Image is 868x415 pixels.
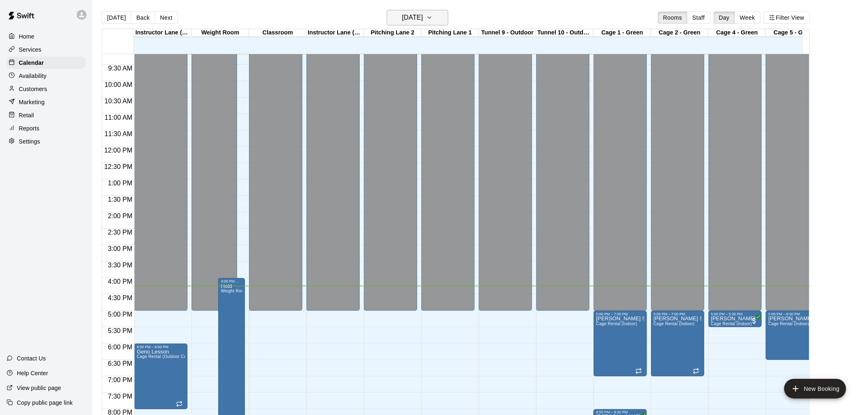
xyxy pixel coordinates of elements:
[155,11,178,24] button: Next
[7,30,86,43] a: Home
[176,401,183,407] span: Recurring event
[651,29,708,37] div: Cage 2 - Green
[19,124,39,132] p: Reports
[7,57,86,69] a: Calendar
[137,345,185,349] div: 6:00 PM – 8:00 PM
[102,163,134,170] span: 12:30 PM
[635,368,642,374] span: Recurring event
[7,109,86,121] a: Retail
[421,29,479,37] div: Pitching Lane 1
[596,312,644,316] div: 5:00 PM – 7:00 PM
[7,83,86,95] a: Customers
[103,130,135,137] span: 11:30 AM
[714,11,735,24] button: Day
[131,11,155,24] button: Back
[364,29,421,37] div: Pitching Lane 2
[750,317,758,325] span: All customers have paid
[106,65,135,72] span: 9:30 AM
[7,135,86,148] a: Settings
[106,212,135,219] span: 2:00 PM
[596,410,644,415] div: 8:00 PM – 8:30 PM
[651,311,704,376] div: 5:00 PM – 7:00 PM: John McClellan SB team
[708,311,762,327] div: 5:00 PM – 5:30 PM: Kristen Lopez
[137,354,199,359] span: Cage Rental (Outdoor Covered)
[17,384,61,392] p: View public page
[106,278,135,285] span: 4:00 PM
[19,98,45,106] p: Marketing
[708,29,766,37] div: Cage 4 - Green
[103,98,135,105] span: 10:30 AM
[134,29,192,37] div: Instructor Lane (Cage 3) - Green
[106,311,135,318] span: 5:00 PM
[7,122,86,135] a: Reports
[103,81,135,88] span: 10:00 AM
[106,229,135,236] span: 2:30 PM
[106,393,135,400] span: 7:30 PM
[134,344,187,409] div: 6:00 PM – 8:00 PM: Geno Lesson
[106,344,135,351] span: 6:00 PM
[249,29,306,37] div: Classroom
[594,311,647,376] div: 5:00 PM – 7:00 PM: John McClellan SB team
[106,196,135,203] span: 1:30 PM
[402,12,423,23] h6: [DATE]
[768,322,809,326] span: Cage Rental (Indoor)
[653,322,694,326] span: Cage Rental (Indoor)
[106,360,135,367] span: 6:30 PM
[596,322,637,326] span: Cage Rental (Indoor)
[306,29,364,37] div: Instructor Lane (Cage 8) - Outdoor
[17,354,46,363] p: Contact Us
[19,32,34,41] p: Home
[711,322,752,326] span: Cage Rental (Indoor)
[106,327,135,334] span: 5:30 PM
[19,85,47,93] p: Customers
[387,10,448,25] button: [DATE]
[17,369,48,377] p: Help Center
[102,147,134,154] span: 12:00 PM
[7,43,86,56] a: Services
[479,29,536,37] div: Tunnel 9 - Outdoor
[17,399,73,407] p: Copy public page link
[653,312,702,316] div: 5:00 PM – 7:00 PM
[711,312,759,316] div: 5:00 PM – 5:30 PM
[106,376,135,383] span: 7:00 PM
[102,11,131,24] button: [DATE]
[106,245,135,252] span: 3:00 PM
[7,70,86,82] a: Availability
[536,29,594,37] div: Tunnel 10 - Outdoor
[768,312,817,316] div: 5:00 PM – 6:30 PM
[192,29,249,37] div: Weight Room
[7,96,86,108] a: Marketing
[19,137,40,146] p: Settings
[658,11,688,24] button: Rooms
[693,368,699,374] span: Recurring event
[766,29,823,37] div: Cage 5 - Green
[221,279,242,283] div: 4:00 PM – 9:00 PM
[103,114,135,121] span: 11:00 AM
[19,72,47,80] p: Availability
[19,59,44,67] p: Calendar
[735,11,761,24] button: Week
[594,29,651,37] div: Cage 1 - Green
[19,46,41,54] p: Services
[764,11,810,24] button: Filter View
[106,180,135,187] span: 1:00 PM
[687,11,710,24] button: Staff
[106,294,135,301] span: 4:30 PM
[106,262,135,269] span: 3:30 PM
[784,379,846,399] button: add
[766,311,819,360] div: 5:00 PM – 6:30 PM: Shapiro rental
[221,289,247,293] span: Weight Room
[19,111,34,119] p: Retail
